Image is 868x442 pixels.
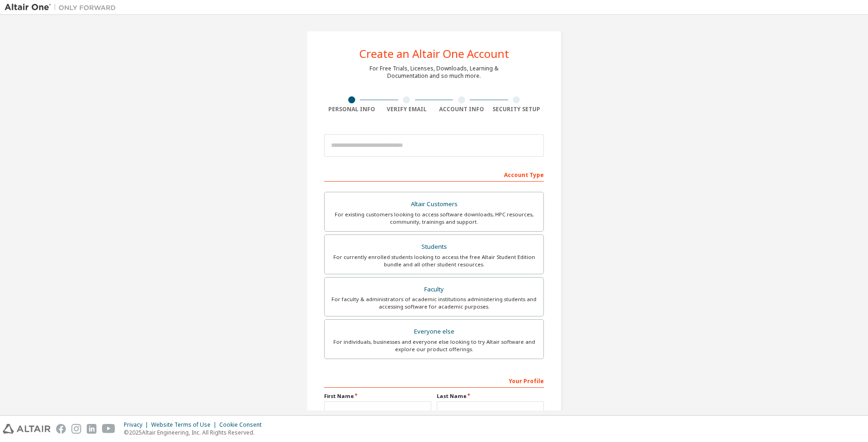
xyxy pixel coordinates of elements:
div: Privacy [124,421,151,429]
label: Last Name [437,392,544,400]
div: For faculty & administrators of academic institutions administering students and accessing softwa... [330,296,538,310]
div: Your Profile [324,373,544,388]
div: Altair Customers [330,198,538,211]
div: Faculty [330,283,538,296]
div: Verify Email [379,106,434,113]
img: Altair One [5,3,121,12]
div: Students [330,240,538,253]
img: youtube.svg [102,424,115,434]
img: facebook.svg [56,424,66,434]
div: For Free Trials, Licenses, Downloads, Learning & Documentation and so much more. [370,65,498,80]
p: © 2025 Altair Engineering, Inc. All Rights Reserved. [124,429,267,436]
div: Everyone else [330,325,538,338]
img: altair_logo.svg [3,424,51,434]
img: instagram.svg [71,424,81,434]
label: First Name [324,392,431,400]
div: For individuals, businesses and everyone else looking to try Altair software and explore our prod... [330,338,538,353]
div: Account Info [434,106,489,113]
div: Cookie Consent [219,421,267,429]
div: Security Setup [489,106,544,113]
div: For currently enrolled students looking to access the free Altair Student Edition bundle and all ... [330,253,538,268]
div: For existing customers looking to access software downloads, HPC resources, community, trainings ... [330,211,538,226]
div: Website Terms of Use [151,421,219,429]
img: linkedin.svg [87,424,96,434]
div: Account Type [324,167,544,182]
div: Personal Info [324,106,379,113]
div: Create an Altair One Account [359,48,509,59]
